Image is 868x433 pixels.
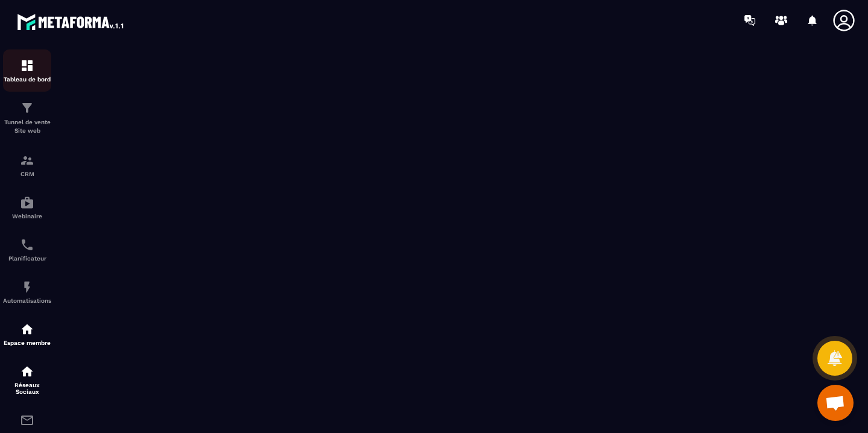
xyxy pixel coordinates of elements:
a: social-networksocial-networkRéseaux Sociaux [3,355,51,404]
p: Réseaux Sociaux [3,382,51,395]
img: social-network [20,364,34,379]
a: formationformationCRM [3,144,51,186]
img: formation [20,153,34,168]
p: CRM [3,171,51,177]
img: formation [20,101,34,115]
img: logo [17,11,125,33]
p: Planificateur [3,255,51,262]
a: formationformationTunnel de vente Site web [3,92,51,144]
a: automationsautomationsEspace membre [3,313,51,355]
p: Tableau de bord [3,76,51,83]
a: schedulerschedulerPlanificateur [3,229,51,271]
div: Ouvrir le chat [817,385,854,421]
img: automations [20,280,34,294]
img: scheduler [20,238,34,252]
p: Webinaire [3,213,51,220]
img: formation [20,58,34,73]
a: automationsautomationsAutomatisations [3,271,51,313]
img: automations [20,195,34,210]
p: Automatisations [3,297,51,304]
a: automationsautomationsWebinaire [3,186,51,229]
p: Espace membre [3,340,51,346]
img: email [20,413,34,428]
p: Tunnel de vente Site web [3,118,51,135]
img: automations [20,322,34,337]
a: formationformationTableau de bord [3,49,51,92]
